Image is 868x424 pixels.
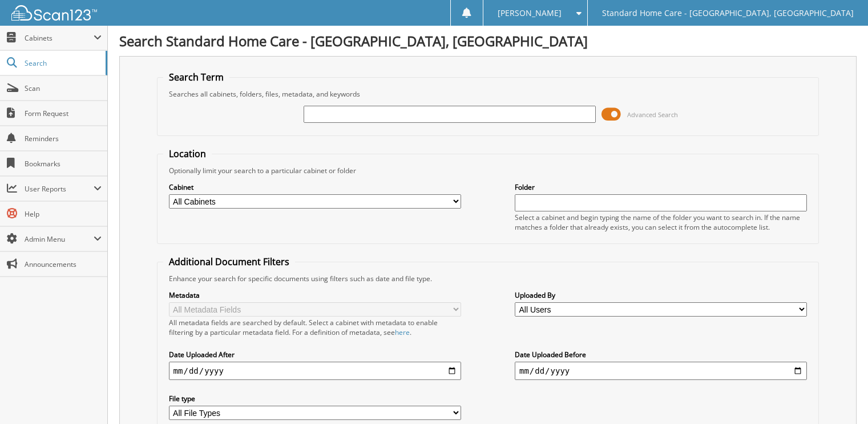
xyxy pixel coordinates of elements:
a: here [395,327,410,337]
div: All metadata fields are searched by default. Select a cabinet with metadata to enable filtering b... [169,318,461,337]
label: Date Uploaded After [169,350,461,359]
label: File type [169,394,461,403]
span: Standard Home Care - [GEOGRAPHIC_DATA], [GEOGRAPHIC_DATA] [602,10,854,17]
span: Bookmarks [25,159,102,169]
img: scan123-logo-white.svg [11,5,97,21]
span: [PERSON_NAME] [498,10,562,17]
div: Searches all cabinets, folders, files, metadata, and keywords [163,89,813,99]
div: Select a cabinet and begin typing the name of the folder you want to search in. If the name match... [515,213,807,232]
input: start [169,362,461,380]
legend: Location [163,147,212,160]
span: User Reports [25,184,94,194]
span: Announcements [25,259,102,269]
legend: Additional Document Filters [163,255,295,268]
legend: Search Term [163,71,229,83]
span: Reminders [25,134,102,143]
div: Enhance your search for specific documents using filters such as date and file type. [163,274,813,283]
label: Uploaded By [515,290,807,300]
span: Admin Menu [25,234,94,244]
h1: Search Standard Home Care - [GEOGRAPHIC_DATA], [GEOGRAPHIC_DATA] [119,31,857,50]
span: Advanced Search [627,110,678,119]
label: Date Uploaded Before [515,350,807,359]
div: Optionally limit your search to a particular cabinet or folder [163,166,813,175]
iframe: Chat Widget [811,369,868,424]
span: Scan [25,83,102,93]
label: Metadata [169,290,461,300]
span: Help [25,209,102,219]
label: Folder [515,182,807,192]
label: Cabinet [169,182,461,192]
input: end [515,362,807,380]
span: Form Request [25,109,102,118]
span: Search [25,58,100,68]
span: Cabinets [25,33,94,43]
